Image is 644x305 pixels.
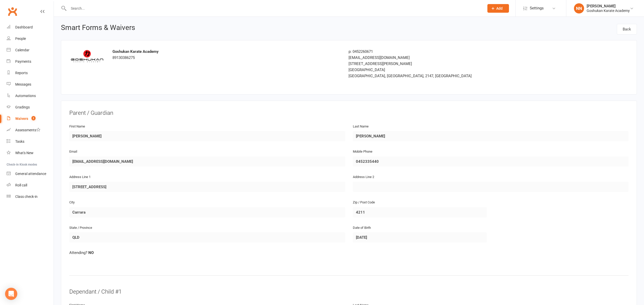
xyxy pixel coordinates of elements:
[69,109,629,117] div: Parent / Guardian
[61,24,135,33] h1: Smart Forms & Waivers
[7,44,54,56] a: Calendar
[7,33,54,44] a: People
[15,82,31,86] div: Messages
[69,250,87,255] span: Attending?
[496,6,503,10] span: Add
[574,3,584,13] div: NN
[69,49,105,64] img: logo.png
[349,49,530,55] div: p: 0452260671
[15,183,27,187] div: Roll call
[69,124,85,129] label: First Name
[15,139,24,143] div: Tasks
[587,4,630,8] div: [PERSON_NAME]
[5,288,17,300] div: Open Intercom Messenger
[349,55,530,61] div: [EMAIL_ADDRESS][DOMAIN_NAME]
[7,113,54,124] a: Waivers 2
[15,151,34,155] div: What's New
[7,102,54,113] a: Gradings
[353,174,374,180] label: Address Line 2
[349,67,530,73] div: [GEOGRAPHIC_DATA]
[353,225,371,231] label: Date of Birth
[353,200,375,205] label: Zip / Post Code
[15,71,28,75] div: Reports
[487,4,509,13] button: Add
[88,250,94,255] strong: NO
[15,117,28,121] div: Waivers
[112,49,341,61] div: 89130386275
[15,25,33,29] div: Dashboard
[587,8,630,13] div: Goshukan Karate Academy
[7,79,54,90] a: Messages
[67,5,481,12] input: Search...
[15,48,29,52] div: Calendar
[15,37,26,41] div: People
[7,90,54,102] a: Automations
[15,59,31,63] div: Payments
[7,147,54,159] a: What's New
[15,195,38,199] div: Class check-in
[530,3,544,14] span: Settings
[69,288,629,296] div: Dependant / Child #1
[112,49,159,54] strong: Goshukan Karate Academy
[69,225,92,231] label: State / Province
[353,149,372,154] label: Mobile Phone
[15,172,46,176] div: General attendance
[349,61,530,67] div: [STREET_ADDRESS][PERSON_NAME]
[7,67,54,79] a: Reports
[7,136,54,147] a: Tasks
[7,56,54,67] a: Payments
[69,174,91,180] label: Address Line 1
[7,124,54,136] a: Assessments
[7,180,54,191] a: Roll call
[7,168,54,180] a: General attendance kiosk mode
[349,73,530,79] div: [GEOGRAPHIC_DATA], [GEOGRAPHIC_DATA], 2147, [GEOGRAPHIC_DATA]
[15,128,40,132] div: Assessments
[15,105,30,109] div: Gradings
[31,116,36,120] span: 2
[6,5,19,18] a: Clubworx
[15,94,36,98] div: Automations
[69,149,77,154] label: Email
[617,24,637,35] a: Back
[69,200,75,205] label: City
[7,191,54,202] a: Class kiosk mode
[353,124,369,129] label: Last Name
[7,22,54,33] a: Dashboard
